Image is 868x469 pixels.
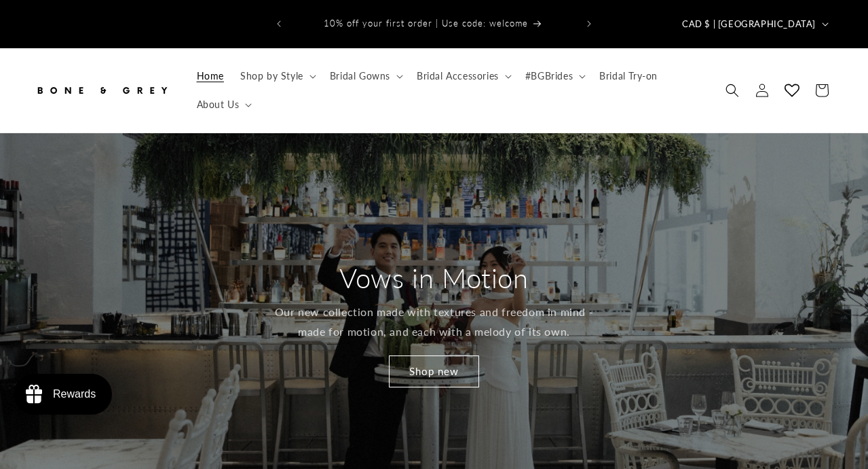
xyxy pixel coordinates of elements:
span: Home [197,70,224,82]
span: #BGBrides [525,70,573,82]
summary: Bridal Gowns [322,62,409,90]
summary: Bridal Accessories [409,62,517,90]
span: Shop by Style [240,70,303,82]
span: Bridal Accessories [417,70,499,82]
span: Bridal Gowns [330,70,390,82]
span: Bridal Try-on [599,70,658,82]
button: Next announcement [574,11,604,37]
summary: About Us [189,90,258,119]
p: Our new collection made with textures and freedom in mind - made for motion, and each with a melo... [273,302,595,342]
summary: Shop by Style [232,62,322,90]
span: 10% off your first order | Use code: welcome [324,18,528,29]
a: Shop new [389,355,479,387]
div: Rewards [53,388,96,400]
h2: Vows in Motion [339,260,528,296]
span: CAD $ | [GEOGRAPHIC_DATA] [682,18,816,31]
button: CAD $ | [GEOGRAPHIC_DATA] [674,11,834,37]
button: Previous announcement [264,11,294,37]
img: Bone and Grey Bridal [34,75,170,105]
summary: Search [717,75,747,105]
a: Home [189,62,232,90]
span: About Us [197,99,240,111]
a: Bone and Grey Bridal [29,70,175,110]
a: Bridal Try-on [591,62,666,90]
summary: #BGBrides [517,62,591,90]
